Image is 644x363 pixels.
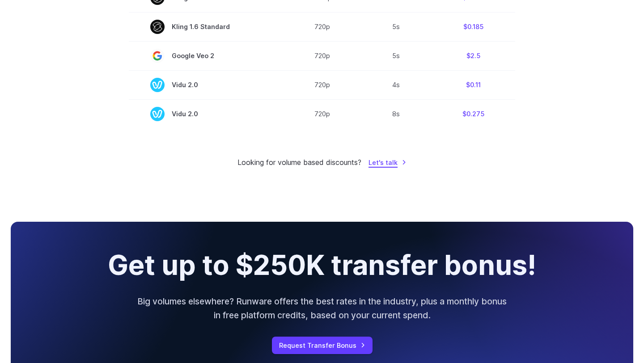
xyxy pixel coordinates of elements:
h2: Get up to $250K transfer bonus! [108,250,536,280]
td: 4s [360,70,431,99]
span: Kling 1.6 Standard [150,20,262,34]
p: Big volumes elsewhere? Runware offers the best rates in the industry, plus a monthly bonus in fre... [136,295,508,322]
a: Let's talk [369,157,407,168]
td: $0.185 [431,12,515,41]
td: 720p [284,12,360,41]
td: $0.275 [431,99,515,128]
td: 720p [284,70,360,99]
span: Vidu 2.0 [150,78,262,92]
td: $2.5 [431,41,515,70]
a: Request Transfer Bonus [272,337,373,354]
span: Vidu 2.0 [150,107,262,121]
small: Looking for volume based discounts? [237,157,361,169]
td: 5s [360,41,431,70]
td: 8s [360,99,431,128]
td: 720p [284,99,360,128]
td: 5s [360,12,431,41]
td: $0.11 [431,70,515,99]
td: 720p [284,41,360,70]
span: Google Veo 2 [150,49,262,63]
